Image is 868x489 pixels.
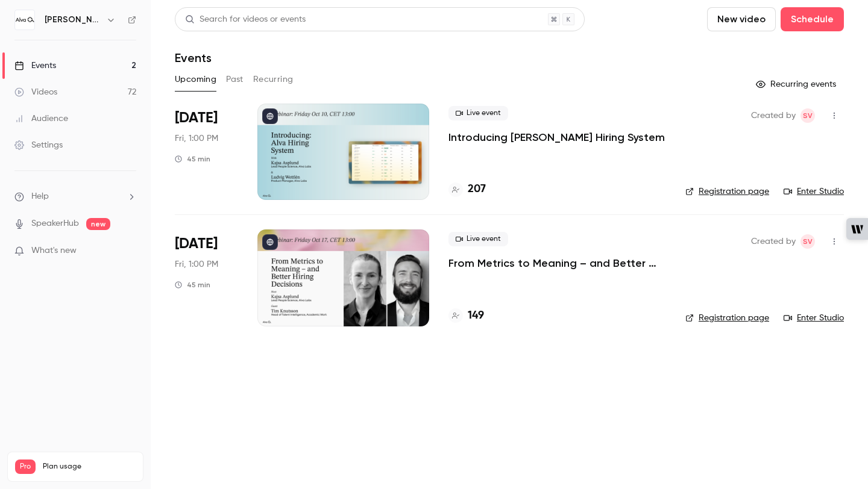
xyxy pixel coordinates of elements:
a: 149 [448,308,484,324]
span: Created by [751,234,796,249]
div: Videos [14,86,57,98]
div: Events [14,60,56,72]
div: Oct 17 Fri, 1:00 PM (Europe/Stockholm) [175,229,238,326]
h6: [PERSON_NAME] Labs [45,14,101,26]
iframe: Noticeable Trigger [122,246,136,257]
span: Sara Vinell [800,108,815,123]
span: Pro [15,459,36,474]
a: Introducing [PERSON_NAME] Hiring System [448,130,665,145]
button: Past [226,70,244,89]
span: Fri, 1:00 PM [175,258,218,270]
a: Registration page [685,185,769,198]
span: Created by [751,108,796,123]
span: SV [803,108,813,123]
span: [DATE] [175,108,218,128]
span: [DATE] [175,234,218,254]
span: Live event [448,106,508,120]
div: 45 min [175,154,210,164]
span: Fri, 1:00 PM [175,132,218,145]
button: Upcoming [175,70,216,89]
span: Sara Vinell [800,234,815,249]
a: Registration page [685,312,769,324]
div: Audience [14,113,68,125]
span: new [86,218,110,230]
a: From Metrics to Meaning – and Better Hiring Decisions [448,256,666,270]
button: Recurring [253,70,294,89]
div: Oct 10 Fri, 1:00 PM (Europe/Stockholm) [175,104,238,200]
a: Enter Studio [784,185,844,198]
h4: 207 [468,181,486,198]
img: Alva Labs [15,10,34,30]
span: Live event [448,232,508,246]
a: 207 [448,181,486,198]
span: What's new [31,244,77,257]
button: New video [707,7,776,31]
button: Recurring events [750,75,844,94]
a: SpeakerHub [31,217,79,230]
h4: 149 [468,308,484,324]
div: Settings [14,139,63,151]
h1: Events [175,51,212,65]
a: Enter Studio [784,312,844,324]
span: Plan usage [43,462,136,472]
span: SV [803,234,813,249]
div: Search for videos or events [185,13,306,26]
span: Help [31,190,49,203]
li: help-dropdown-opener [14,190,136,203]
div: 45 min [175,280,210,290]
button: Schedule [781,7,844,31]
